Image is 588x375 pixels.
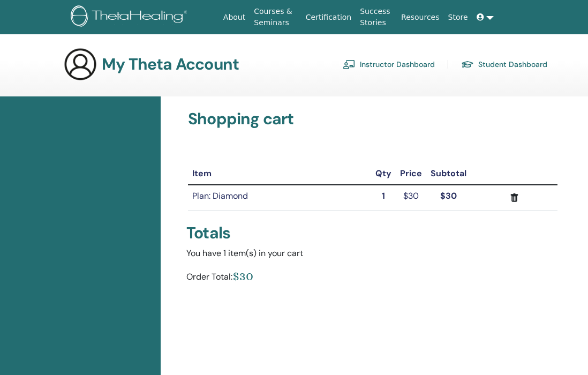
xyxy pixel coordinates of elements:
[461,60,474,69] img: graduation-cap.svg
[343,59,356,69] img: chalkboard-teacher.svg
[343,56,435,73] a: Instructor Dashboard
[250,2,301,33] a: Courses & Seminars
[444,7,472,27] a: Store
[397,7,444,27] a: Resources
[188,185,371,210] td: Plan: Diamond
[301,7,356,27] a: Certification
[186,223,559,243] div: Totals
[102,55,239,74] h3: My Theta Account
[382,190,385,201] strong: 1
[232,268,253,284] div: $30
[396,185,426,210] td: $30
[461,56,547,73] a: Student Dashboard
[219,7,250,27] a: About
[188,109,557,129] h3: Shopping cart
[186,247,559,260] div: You have 1 item(s) in your cart
[63,47,97,81] img: generic-user-icon.jpg
[186,268,232,288] div: Order Total:
[71,5,191,29] img: logo.png
[188,163,371,185] th: Item
[426,163,471,185] th: Subtotal
[356,2,397,33] a: Success Stories
[440,190,457,201] strong: $30
[371,163,396,185] th: Qty
[396,163,426,185] th: Price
